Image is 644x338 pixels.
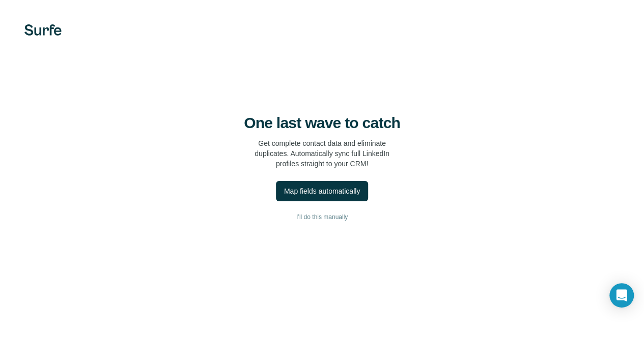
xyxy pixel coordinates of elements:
span: I’ll do this manually [296,212,348,222]
img: Surfe's logo [24,24,62,36]
button: Map fields automatically [276,181,368,201]
div: Open Intercom Messenger [609,283,634,308]
button: I’ll do this manually [20,209,624,225]
div: Map fields automatically [284,186,360,196]
h4: One last wave to catch [244,114,400,132]
p: Get complete contact data and eliminate duplicates. Automatically sync full LinkedIn profiles str... [255,138,389,169]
